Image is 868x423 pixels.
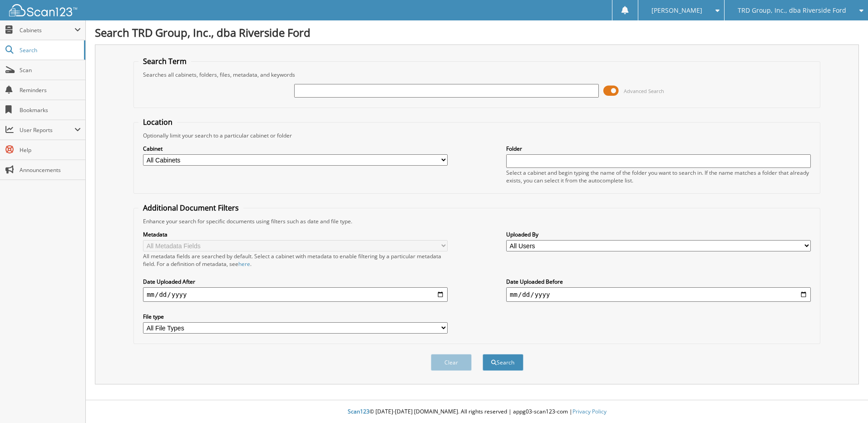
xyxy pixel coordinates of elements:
[483,354,523,371] button: Search
[138,132,815,139] div: Optionally limit your search to a particular cabinet or folder
[506,287,811,302] input: end
[20,46,79,54] span: Search
[20,106,81,114] span: Bookmarks
[20,66,81,74] span: Scan
[143,313,448,320] label: File type
[20,146,81,154] span: Help
[138,117,177,127] legend: Location
[86,401,868,423] div: © [DATE]-[DATE] [DOMAIN_NAME]. All rights reserved | appg03-scan123-com |
[506,169,811,184] div: Select a cabinet and begin typing the name of the folder you want to search in. If the name match...
[20,166,81,174] span: Announcements
[20,126,74,134] span: User Reports
[138,217,815,225] div: Enhance your search for specific documents using filters such as date and file type.
[143,252,448,268] div: All metadata fields are searched by default. Select a cabinet with metadata to enable filtering b...
[138,71,815,79] div: Searches all cabinets, folders, files, metadata, and keywords
[143,278,448,285] label: Date Uploaded After
[624,88,664,94] span: Advanced Search
[238,260,250,268] a: here
[348,408,370,415] span: Scan123
[572,408,607,415] a: Privacy Policy
[738,8,846,13] span: TRD Group, Inc., dba Riverside Ford
[143,145,448,152] label: Cabinet
[138,203,243,213] legend: Additional Document Filters
[143,231,448,238] label: Metadata
[95,25,859,40] h1: Search TRD Group, Inc., dba Riverside Ford
[651,8,702,13] span: [PERSON_NAME]
[138,56,191,66] legend: Search Term
[20,26,74,34] span: Cabinets
[143,287,448,302] input: start
[431,354,472,371] button: Clear
[20,86,81,94] span: Reminders
[9,4,77,16] img: scan123-logo-white.svg
[506,278,811,285] label: Date Uploaded Before
[506,145,811,152] label: Folder
[506,231,811,238] label: Uploaded By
